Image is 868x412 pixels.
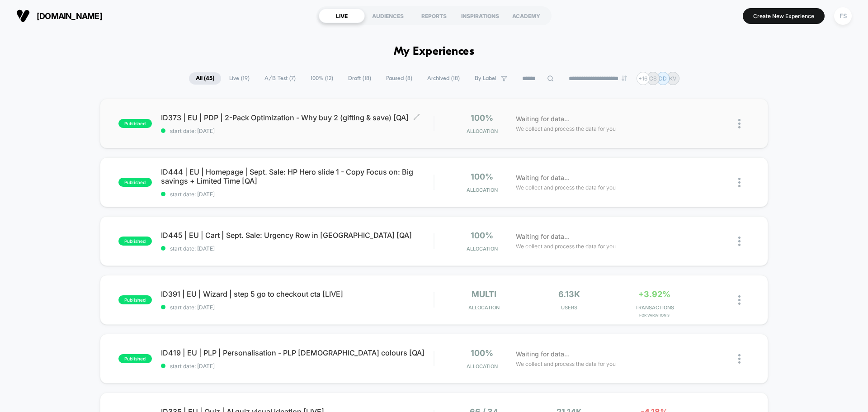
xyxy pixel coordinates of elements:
[738,295,741,305] img: close
[516,349,570,359] span: Waiting for data...
[258,72,302,85] span: A/B Test ( 7 )
[516,124,616,133] span: We collect and process the data for you
[738,354,741,364] img: close
[743,8,825,24] button: Create New Experience
[222,72,256,85] span: Live ( 19 )
[14,9,105,23] button: [DOMAIN_NAME]
[467,128,498,134] span: Allocation
[468,304,500,311] span: Allocation
[659,75,667,82] p: DD
[472,289,496,299] span: multi
[319,9,365,23] div: LIVE
[161,167,434,185] span: ID444 | EU | Homepage | Sept. Sale: HP Hero slide 1 - Copy Focus on: Big savings + Limited Time [QA]
[614,304,695,311] span: TRANSACTIONS
[457,9,503,23] div: INSPIRATIONS
[738,178,741,187] img: close
[118,295,152,304] span: published
[304,72,340,85] span: 100% ( 12 )
[638,289,670,299] span: +3.92%
[161,304,434,311] span: start date: [DATE]
[341,72,378,85] span: Draft ( 18 )
[467,363,498,369] span: Allocation
[471,113,493,123] span: 100%
[161,348,434,357] span: ID419 | EU | PLP | Personalisation - PLP [DEMOGRAPHIC_DATA] colours [QA]
[420,72,467,85] span: Archived ( 18 )
[516,232,570,242] span: Waiting for data...
[637,72,650,85] div: + 16
[161,113,434,122] span: ID373 | EU | PDP | 2-Pack Optimization - Why buy 2 (gifting & save) [QA]
[365,9,411,23] div: AUDIENCES
[516,114,570,124] span: Waiting for data...
[161,231,434,240] span: ID445 | EU | Cart | Sept. Sale: Urgency Row in [GEOGRAPHIC_DATA] [QA]
[118,178,152,187] span: published
[558,289,580,299] span: 6.13k
[161,245,434,252] span: start date: [DATE]
[471,231,493,240] span: 100%
[118,354,152,363] span: published
[394,45,475,58] h1: My Experiences
[467,187,498,193] span: Allocation
[516,360,616,368] span: We collect and process the data for you
[118,237,152,246] span: published
[649,75,657,82] p: CS
[161,191,434,198] span: start date: [DATE]
[161,289,434,298] span: ID391 | EU | Wizard | step 5 go to checkout cta [LIVE]
[161,128,434,134] span: start date: [DATE]
[475,75,496,82] span: By Label
[379,72,419,85] span: Paused ( 8 )
[471,348,493,358] span: 100%
[471,172,493,181] span: 100%
[189,72,221,85] span: All ( 45 )
[16,9,30,23] img: Visually logo
[411,9,457,23] div: REPORTS
[738,119,741,128] img: close
[516,183,616,192] span: We collect and process the data for you
[467,246,498,252] span: Allocation
[118,119,152,128] span: published
[614,313,695,317] span: for Variation 3
[161,363,434,369] span: start date: [DATE]
[516,173,570,183] span: Waiting for data...
[831,7,854,25] button: FS
[738,237,741,246] img: close
[529,304,610,311] span: Users
[516,242,616,251] span: We collect and process the data for you
[622,76,627,81] img: end
[669,75,676,82] p: KV
[834,7,852,25] div: FS
[503,9,549,23] div: ACADEMY
[37,11,102,21] span: [DOMAIN_NAME]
